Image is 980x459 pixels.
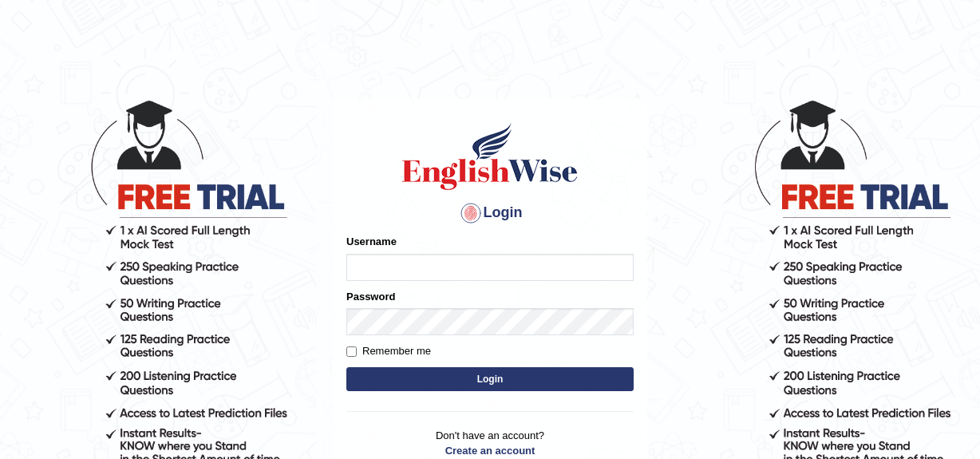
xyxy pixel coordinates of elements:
[346,234,397,249] label: Username
[346,200,634,226] h4: Login
[346,289,395,304] label: Password
[346,343,431,359] label: Remember me
[399,121,581,192] img: Logo of English Wise sign in for intelligent practice with AI
[346,367,634,391] button: Login
[346,443,634,458] a: Create an account
[346,346,357,357] input: Remember me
